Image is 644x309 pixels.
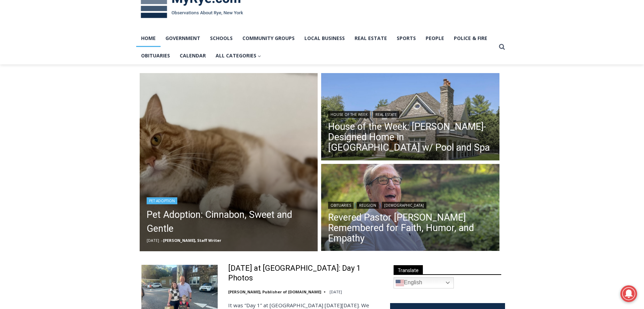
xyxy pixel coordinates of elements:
[228,263,381,283] a: [DATE] at [GEOGRAPHIC_DATA]: Day 1 Photos
[147,238,159,243] time: [DATE]
[421,30,449,47] a: People
[496,41,508,53] button: View Search Form
[394,277,454,288] a: English
[175,47,211,64] a: Calendar
[382,202,426,209] a: [DEMOGRAPHIC_DATA]
[328,200,492,209] div: | |
[328,110,492,118] div: |
[328,202,354,209] a: Obituaries
[328,121,492,153] a: House of the Week: [PERSON_NAME]-Designed Home in [GEOGRAPHIC_DATA] w/ Pool and Spa
[373,111,399,118] a: Real Estate
[163,238,221,243] a: [PERSON_NAME], Staff Writer
[205,30,238,47] a: Schools
[228,289,321,294] a: [PERSON_NAME], Publisher of [DOMAIN_NAME]
[161,238,163,243] span: –
[328,111,370,118] a: House of the Week
[136,30,496,65] nav: Primary Navigation
[147,197,177,204] a: Pet Adoption
[394,265,423,275] span: Translate
[329,289,342,294] time: [DATE]
[357,202,379,209] a: Religion
[140,73,318,251] a: Read More Pet Adoption: Cinnabon, Sweet and Gentle
[392,30,421,47] a: Sports
[238,30,300,47] a: Community Groups
[321,164,499,253] img: Obituary - Donald Poole - 2
[147,208,311,236] a: Pet Adoption: Cinnabon, Sweet and Gentle
[161,30,205,47] a: Government
[328,212,492,244] a: Revered Pastor [PERSON_NAME] Remembered for Faith, Humor, and Empathy
[140,73,318,251] img: (PHOTO: Cinnabon. Contributed.)
[396,279,404,287] img: en
[300,30,350,47] a: Local Business
[136,30,161,47] a: Home
[449,30,492,47] a: Police & Fire
[321,73,499,162] a: Read More House of the Week: Rich Granoff-Designed Home in Greenwich w/ Pool and Spa
[211,47,266,64] button: Child menu of All Categories
[136,47,175,64] a: Obituaries
[321,164,499,253] a: Read More Revered Pastor Donald Poole Jr. Remembered for Faith, Humor, and Empathy
[321,73,499,162] img: 28 Thunder Mountain Road, Greenwich
[350,30,392,47] a: Real Estate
